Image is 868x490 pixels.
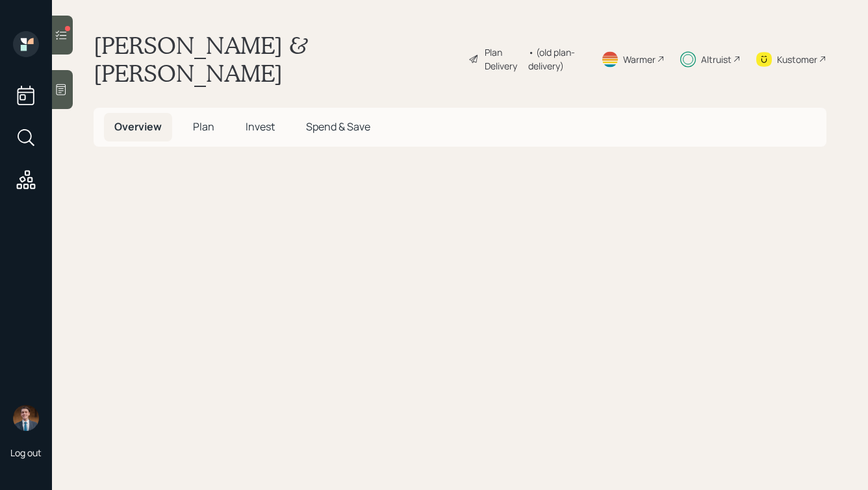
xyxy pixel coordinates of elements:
[193,119,214,134] span: Plan
[623,53,656,66] div: Warmer
[246,119,275,134] span: Invest
[13,405,39,431] img: hunter_neumayer.jpg
[701,53,732,66] div: Altruist
[485,45,522,73] div: Plan Delivery
[528,45,585,73] div: • (old plan-delivery)
[114,119,162,134] span: Overview
[10,447,42,459] div: Log out
[777,53,817,66] div: Kustomer
[306,119,370,134] span: Spend & Save
[94,31,458,87] h1: [PERSON_NAME] & [PERSON_NAME]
